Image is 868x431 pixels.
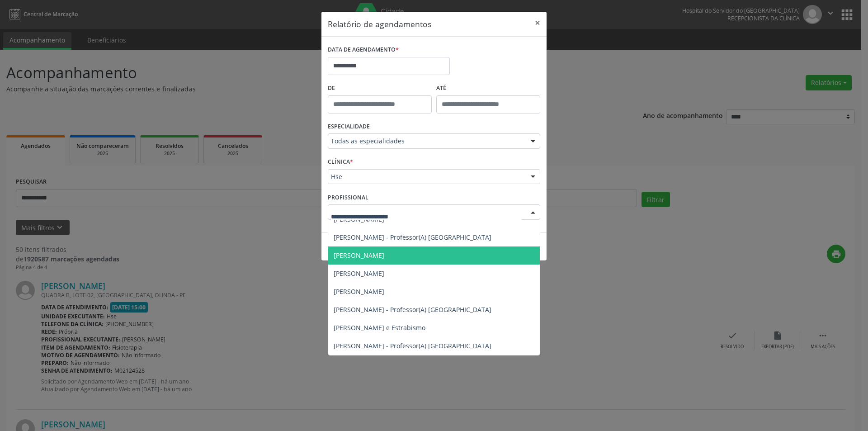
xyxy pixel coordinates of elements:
label: PROFISSIONAL [328,190,368,204]
span: [PERSON_NAME] e Estrabismo [334,323,425,332]
span: [PERSON_NAME] [334,251,384,260]
h5: Relatório de agendamentos [328,18,431,30]
span: [PERSON_NAME] - Professor(A) [GEOGRAPHIC_DATA] [334,341,491,350]
label: DATA DE AGENDAMENTO [328,43,399,57]
label: De [328,81,432,95]
span: [PERSON_NAME] [334,269,384,278]
span: Hse [331,172,522,181]
span: [PERSON_NAME] - Professor(A) [GEOGRAPHIC_DATA] [334,233,491,242]
span: [PERSON_NAME] - Professor(A) [GEOGRAPHIC_DATA] [334,305,491,314]
label: ATÉ [436,81,540,95]
span: Todas as especialidades [331,137,522,146]
span: [PERSON_NAME] [334,287,384,296]
button: Close [528,12,547,34]
label: ESPECIALIDADE [328,120,370,134]
label: CLÍNICA [328,155,353,169]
